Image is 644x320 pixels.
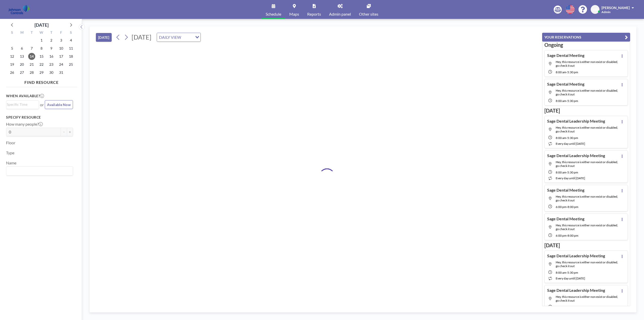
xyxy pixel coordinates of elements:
[567,99,578,103] span: 5:30 PM
[58,45,65,52] span: Friday, October 10, 2025
[359,12,378,16] span: Other sites
[38,53,45,60] span: Wednesday, October 15, 2025
[544,42,628,48] h3: Ongoing
[157,33,200,42] div: Search for option
[48,37,55,44] span: Thursday, October 2, 2025
[329,12,351,16] span: Admin panel
[567,234,568,237] span: -
[6,160,16,165] label: Name
[6,78,77,85] h4: FIND RESOURCE
[567,205,568,209] span: -
[37,30,47,36] div: W
[61,128,67,136] button: -
[556,89,618,96] span: Hey, this resource is either non exist or disabled, go check it out
[556,195,618,202] span: Hey, this resource is either non exist or disabled, go check it out
[289,12,299,16] span: Maps
[566,305,567,309] span: -
[38,45,45,52] span: Wednesday, October 8, 2025
[6,140,15,145] label: Floor
[40,102,44,107] span: or
[9,53,16,60] span: Sunday, October 12, 2025
[48,69,55,76] span: Thursday, October 30, 2025
[48,45,55,52] span: Thursday, October 9, 2025
[45,100,73,109] button: Available Now
[556,136,566,140] span: 8:00 AM
[132,33,151,41] span: [DATE]
[556,70,566,74] span: 8:00 AM
[556,205,567,209] span: 6:00 PM
[556,126,618,133] span: Hey, this resource is either non exist or disabled, go check it out
[18,45,25,52] span: Monday, October 6, 2025
[56,30,66,36] div: F
[17,30,27,36] div: M
[601,6,630,10] span: [PERSON_NAME]
[48,53,55,60] span: Thursday, October 16, 2025
[556,234,567,237] span: 6:00 PM
[556,99,566,103] span: 8:00 AM
[556,305,566,309] span: 8:00 AM
[18,53,25,60] span: Monday, October 13, 2025
[47,102,71,107] span: Available Now
[556,271,566,274] span: 8:00 AM
[544,108,628,114] h3: [DATE]
[566,136,567,140] span: -
[38,69,45,76] span: Wednesday, October 29, 2025
[67,45,74,52] span: Saturday, October 11, 2025
[567,271,578,274] span: 5:30 PM
[7,168,70,174] input: Search for option
[307,12,321,16] span: Reports
[9,45,16,52] span: Sunday, October 5, 2025
[58,61,65,68] span: Friday, October 24, 2025
[556,276,585,280] span: every day until [DATE]
[67,53,74,60] span: Saturday, October 18, 2025
[556,142,585,146] span: every day until [DATE]
[547,82,584,87] h4: Sage Dental Meeting
[547,53,584,58] h4: Sage Dental Meeting
[567,305,578,309] span: 5:30 PM
[6,115,73,120] h3: Specify resource
[48,61,55,68] span: Thursday, October 23, 2025
[556,176,585,180] span: every day until [DATE]
[566,271,567,274] span: -
[158,34,182,41] span: DAILY VIEW
[183,34,192,41] input: Search for option
[67,128,73,136] button: +
[547,119,605,124] h4: Sage Dental Leadership Meeting
[556,160,618,168] span: Hey, this resource is either non exist or disabled, go check it out
[547,188,584,193] h4: Sage Dental Meeting
[556,170,566,174] span: 8:00 AM
[58,53,65,60] span: Friday, October 17, 2025
[568,205,578,209] span: 8:00 PM
[567,70,578,74] span: 5:30 PM
[7,102,36,107] input: Search for option
[9,69,16,76] span: Sunday, October 26, 2025
[556,260,618,268] span: Hey, this resource is either non exist or disabled, go check it out
[38,61,45,68] span: Wednesday, October 22, 2025
[96,33,112,42] button: [DATE]
[58,69,65,76] span: Friday, October 31, 2025
[266,12,281,16] span: Schedule
[547,153,605,158] h4: Sage Dental Leadership Meeting
[556,223,618,231] span: Hey, this resource is either non exist or disabled, go check it out
[542,33,630,42] button: YOUR RESERVATIONS
[9,61,16,68] span: Sunday, October 19, 2025
[38,37,45,44] span: Wednesday, October 1, 2025
[567,136,578,140] span: 5:30 PM
[547,253,605,258] h4: Sage Dental Leadership Meeting
[58,37,65,44] span: Friday, October 3, 2025
[547,216,584,221] h4: Sage Dental Meeting
[46,30,56,36] div: T
[6,167,73,175] div: Search for option
[567,170,578,174] span: 5:30 PM
[556,295,618,302] span: Hey, this resource is either non exist or disabled, go check it out
[566,99,567,103] span: -
[28,61,35,68] span: Tuesday, October 21, 2025
[7,30,17,36] div: S
[592,7,598,12] span: MB
[28,45,35,52] span: Tuesday, October 7, 2025
[67,37,74,44] span: Saturday, October 4, 2025
[34,21,49,28] div: [DATE]
[547,288,605,293] h4: Sage Dental Leadership Meeting
[566,70,567,74] span: -
[566,170,567,174] span: -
